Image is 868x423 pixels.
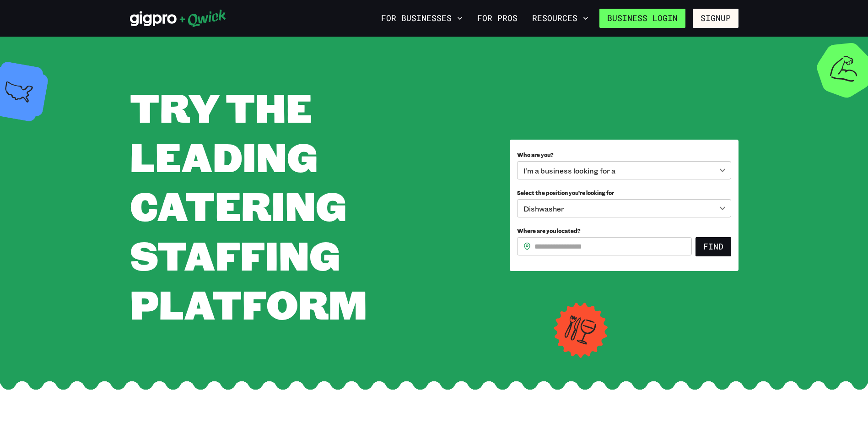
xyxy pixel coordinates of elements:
[377,11,466,26] button: For Businesses
[517,227,581,234] span: Where are you located?
[517,161,731,179] div: I’m a business looking for a
[528,11,592,26] button: Resources
[517,151,554,158] span: Who are you?
[474,11,521,26] a: For Pros
[517,199,731,217] div: Dishwasher
[599,9,685,28] a: Business Login
[130,81,367,330] span: TRY THE LEADING CATERING STAFFING PLATFORM
[517,189,614,196] span: Select the position you’re looking for
[695,237,731,256] button: Find
[693,9,739,28] button: Signup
